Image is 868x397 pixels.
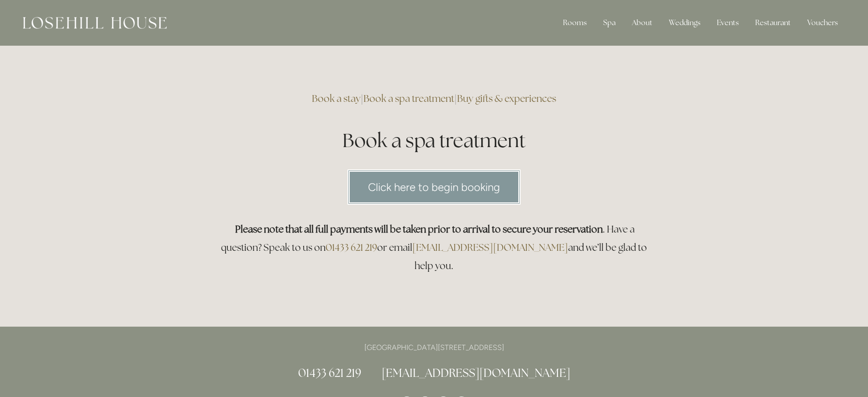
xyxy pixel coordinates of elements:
[23,17,167,29] img: Losehill House
[216,127,652,154] h1: Book a spa treatment
[596,14,623,32] div: Spa
[625,14,660,32] div: About
[216,90,652,108] h3: | |
[312,92,361,105] a: Book a stay
[800,14,845,32] a: Vouchers
[662,14,708,32] div: Weddings
[556,14,594,32] div: Rooms
[457,92,556,105] a: Buy gifts & experiences
[326,241,377,254] a: 01433 621 219
[298,365,361,380] a: 01433 621 219
[748,14,798,32] div: Restaurant
[347,169,521,205] a: Click here to begin booking
[216,220,652,275] h3: . Have a question? Speak to us on or email and we’ll be glad to help you.
[235,223,603,235] strong: Please note that all full payments will be taken prior to arrival to secure your reservation
[216,341,652,354] p: [GEOGRAPHIC_DATA][STREET_ADDRESS]
[412,241,568,254] a: [EMAIL_ADDRESS][DOMAIN_NAME]
[382,365,570,380] a: [EMAIL_ADDRESS][DOMAIN_NAME]
[363,92,454,105] a: Book a spa treatment
[710,14,746,32] div: Events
